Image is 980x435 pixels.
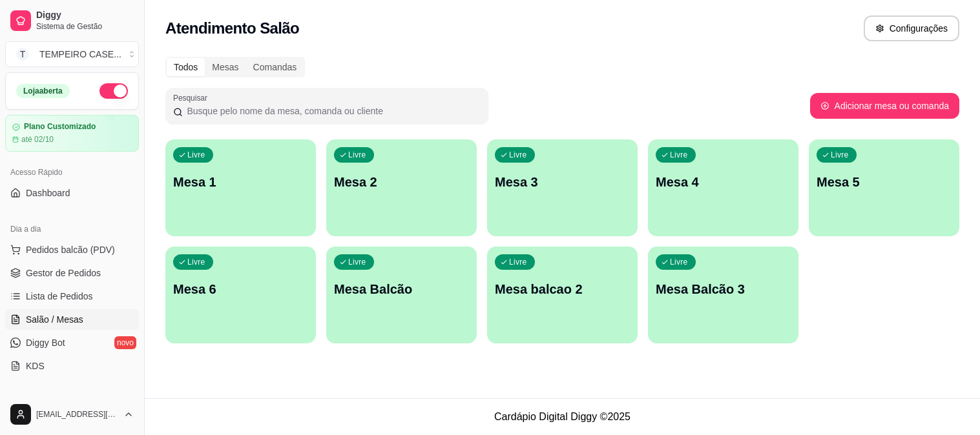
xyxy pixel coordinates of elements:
[36,409,118,420] span: [EMAIL_ADDRESS][DOMAIN_NAME]
[487,139,638,236] button: LivreMesa 3
[36,21,134,32] span: Sistema de Gestão
[145,398,980,435] footer: Cardápio Digital Diggy © 2025
[165,247,316,343] button: LivreMesa 6
[173,173,308,191] p: Mesa 1
[495,280,630,298] p: Mesa balcao 2
[5,332,139,353] a: Diggy Botnovo
[5,162,139,183] div: Acesso Rápido
[656,280,791,298] p: Mesa Balcão 3
[26,336,65,349] span: Diggy Bot
[5,309,139,330] a: Salão / Mesas
[509,150,527,160] p: Livre
[26,243,115,256] span: Pedidos balcão (PDV)
[5,5,139,36] a: DiggySistema de Gestão
[165,139,316,236] button: LivreMesa 1
[334,173,469,191] p: Mesa 2
[334,280,469,298] p: Mesa Balcão
[656,173,791,191] p: Mesa 4
[21,134,54,145] article: até 02/10
[39,48,121,61] div: TEMPEIRO CASE ...
[348,257,366,267] p: Livre
[831,150,849,160] p: Livre
[26,290,93,303] span: Lista de Pedidos
[5,392,139,412] div: Catálogo
[5,183,139,203] a: Dashboard
[26,267,101,279] span: Gestor de Pedidos
[864,15,959,41] button: Configurações
[495,173,630,191] p: Mesa 3
[5,263,139,283] a: Gestor de Pedidos
[5,286,139,307] a: Lista de Pedidos
[167,58,205,76] div: Todos
[16,84,70,98] div: Loja aberta
[173,92,212,103] label: Pesquisar
[205,58,245,76] div: Mesas
[5,239,139,260] button: Pedidos balcão (PDV)
[326,139,477,236] button: LivreMesa 2
[187,257,205,267] p: Livre
[5,356,139,376] a: KDS
[173,280,308,298] p: Mesa 6
[165,18,299,39] h2: Atendimento Salão
[246,58,304,76] div: Comandas
[36,10,134,21] span: Diggy
[26,313,83,326] span: Salão / Mesas
[809,139,959,236] button: LivreMesa 5
[648,139,798,236] button: LivreMesa 4
[26,359,45,372] span: KDS
[670,257,688,267] p: Livre
[187,150,205,160] p: Livre
[5,41,139,67] button: Select a team
[16,48,29,61] span: T
[183,105,481,117] input: Pesquisar
[810,93,959,119] button: Adicionar mesa ou comanda
[326,247,477,343] button: LivreMesa Balcão
[348,150,366,160] p: Livre
[26,187,70,199] span: Dashboard
[817,173,952,191] p: Mesa 5
[5,219,139,239] div: Dia a dia
[24,122,96,132] article: Plano Customizado
[5,399,139,430] button: [EMAIL_ADDRESS][DOMAIN_NAME]
[648,247,798,343] button: LivreMesa Balcão 3
[670,150,688,160] p: Livre
[99,83,128,99] button: Alterar Status
[5,115,139,152] a: Plano Customizadoaté 02/10
[509,257,527,267] p: Livre
[487,247,638,343] button: LivreMesa balcao 2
